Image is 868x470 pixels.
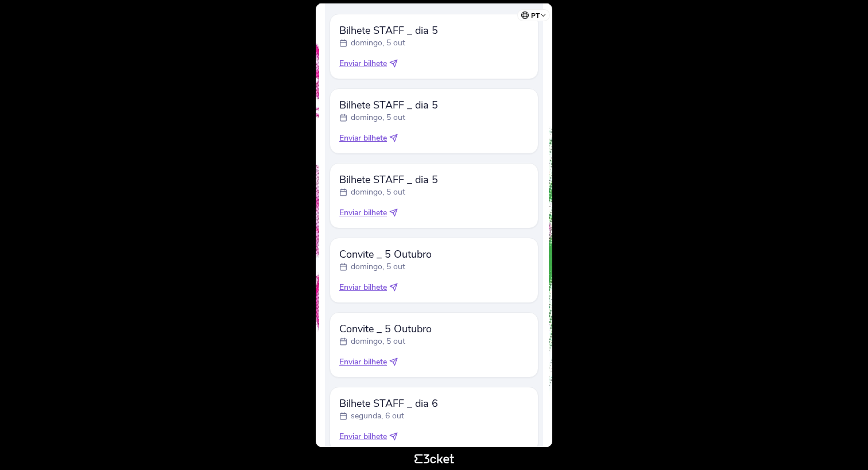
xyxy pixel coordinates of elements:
span: Enviar bilhete [339,282,387,293]
p: domingo, 5 out [351,187,405,198]
span: Enviar bilhete [339,431,387,442]
span: Bilhete STAFF _ dia 5 [339,98,438,112]
span: Bilhete STAFF _ dia 5 [339,24,438,37]
span: Bilhete STAFF _ dia 6 [339,397,438,410]
p: domingo, 5 out [351,336,405,347]
span: Enviar bilhete [339,58,387,69]
span: Enviar bilhete [339,133,387,144]
span: Convite _ 5 Outubro [339,322,432,336]
span: Convite _ 5 Outubro [339,247,432,261]
p: domingo, 5 out [351,112,405,123]
span: Bilhete STAFF _ dia 5 [339,173,438,187]
p: segunda, 6 out [351,410,404,422]
span: Enviar bilhete [339,356,387,368]
span: Enviar bilhete [339,207,387,219]
p: domingo, 5 out [351,261,405,273]
p: domingo, 5 out [351,37,405,49]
